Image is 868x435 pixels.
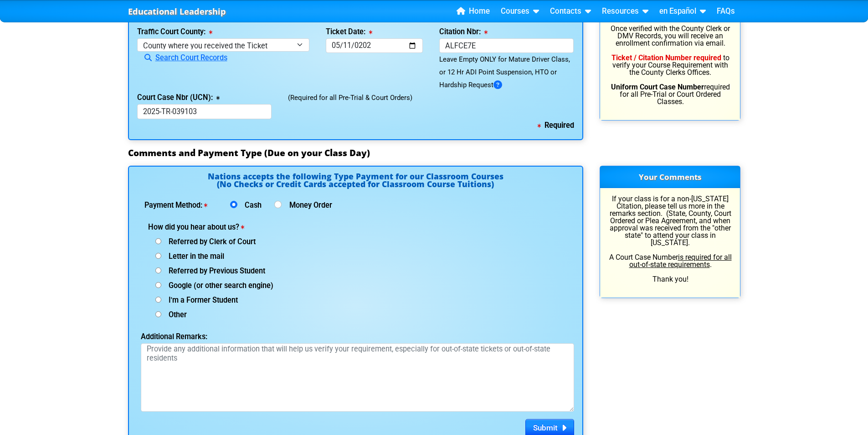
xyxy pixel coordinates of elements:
input: Format: A15CHIC or 1234-ABC [439,38,574,53]
h4: Nations accepts the following Type Payment for our Classroom Courses (No Checks or Credit Cards a... [137,173,574,192]
div: (Required for all Pre-Trial & Court Orders) [280,91,582,119]
span: Submit [533,423,558,432]
a: Resources [598,5,652,18]
label: Cash [241,202,265,209]
h3: Your Comments [600,166,740,188]
a: Home [453,5,493,18]
input: Letter in the mail [155,253,161,259]
label: Money Order [286,202,332,209]
label: Court Case Nbr (UCN): [137,94,220,101]
a: FAQs [713,5,739,18]
input: Referred by Previous Student [155,267,161,273]
input: Google (or other search engine) [155,282,161,288]
b: Required [538,121,574,130]
input: Referred by Clerk of Court [155,238,161,244]
span: I'm a Former Student [161,296,238,304]
a: Educational Leadership [128,4,226,19]
a: Contacts [546,5,595,18]
span: Referred by Previous Student [161,267,265,275]
span: Referred by Clerk of Court [161,237,256,246]
p: If your class is for a non-[US_STATE] Citation, please tell us more in the remarks section. (Stat... [608,195,732,283]
label: Ticket Date: [326,28,372,36]
label: Traffic Court County: [137,28,212,36]
div: Leave Empty ONLY for Mature Driver Class, or 12 Hr ADI Point Suspension, HTO or Hardship Request [439,53,574,91]
input: Other [155,311,161,317]
b: Uniform Court Case Number [611,83,704,91]
u: is required for all out-of-state requirements [629,253,732,269]
a: Search Court Records [137,53,227,62]
input: mm/dd/yyyy [326,38,423,53]
b: Ticket / Citation Number required [611,53,721,62]
span: Other [161,310,187,319]
label: Payment Method: [144,202,217,209]
span: Google (or other search engine) [161,281,273,290]
h3: Comments and Payment Type (Due on your Class Day) [128,147,740,158]
a: en Español [656,5,709,18]
input: 2024-TR-001234 [137,104,272,119]
span: Letter in the mail [161,252,224,261]
a: Courses [497,5,543,18]
label: How did you hear about us? [148,224,290,231]
label: Additional Remarks: [141,333,249,341]
input: I'm a Former Student [155,297,161,303]
label: Citation Nbr: [439,28,488,36]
